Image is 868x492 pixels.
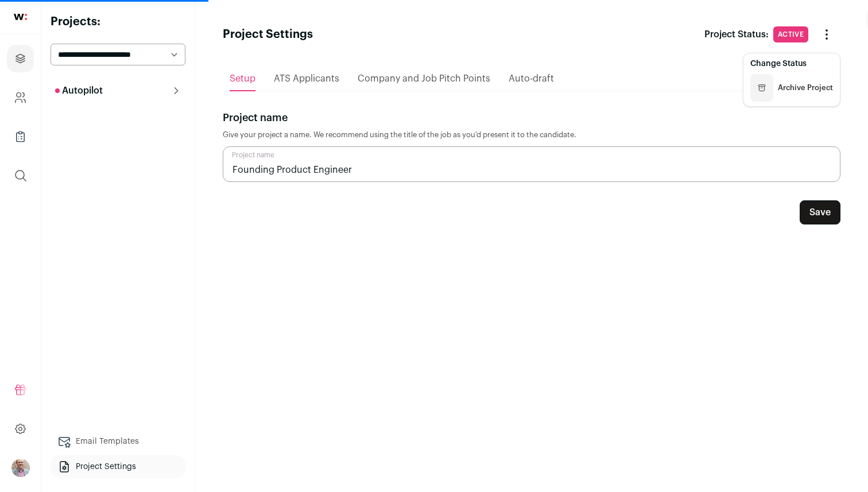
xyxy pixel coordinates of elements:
h2: Projects: [51,14,185,30]
a: Auto-draft [509,67,554,90]
button: Archive Project [750,74,833,102]
img: wellfound-shorthand-0d5821cbd27db2630d0214b213865d53afaa358527fdda9d0ea32b1df1b89c2c.svg [14,14,27,20]
a: Email Templates [51,430,185,453]
p: Autopilot [55,84,103,98]
input: Project name [223,146,840,182]
a: Projects [7,45,34,72]
span: Auto-draft [509,74,554,83]
a: Company Lists [7,123,34,150]
a: Company and ATS Settings [7,84,34,111]
img: 190284-medium_jpg [11,459,30,477]
button: Save [800,200,840,224]
p: Project name [223,110,840,126]
h1: Project Settings [223,26,313,42]
button: Change Status [813,21,840,48]
a: Project Settings [51,455,185,478]
span: Setup [230,74,255,83]
p: Project Status: [704,28,769,41]
p: Change Status [750,58,833,69]
span: Active [773,26,808,42]
button: Open dropdown [11,459,30,477]
span: Company and Job Pitch Points [358,74,490,83]
span: ATS Applicants [274,74,339,83]
button: Autopilot [51,79,185,102]
a: Company and Job Pitch Points [358,67,490,90]
p: Give your project a name. We recommend using the title of the job as you'd present it to the cand... [223,130,840,140]
a: ATS Applicants [274,67,339,90]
